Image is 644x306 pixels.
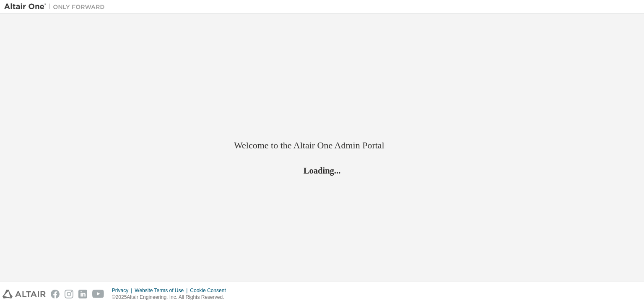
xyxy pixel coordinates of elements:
img: youtube.svg [92,290,104,298]
img: facebook.svg [51,290,60,298]
p: © 2025 Altair Engineering, Inc. All Rights Reserved. [112,294,231,301]
h2: Loading... [234,165,410,176]
div: Cookie Consent [190,287,231,294]
img: Altair One [4,3,109,11]
div: Website Terms of Use [135,287,190,294]
h2: Welcome to the Altair One Admin Portal [234,140,410,151]
img: instagram.svg [65,290,73,298]
img: altair_logo.svg [3,290,46,298]
img: linkedin.svg [78,290,87,298]
div: Privacy [112,287,135,294]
